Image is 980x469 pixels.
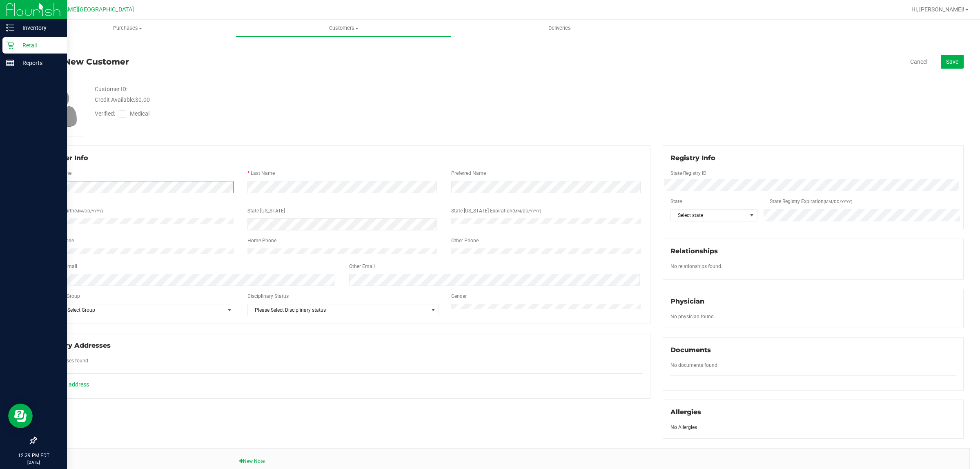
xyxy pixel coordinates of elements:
[6,59,14,67] inline-svg: Reports
[670,198,682,205] label: State
[95,96,552,104] div: Credit Available:
[451,207,541,214] label: State [US_STATE] Expiration
[537,25,582,32] span: Deliveries
[4,459,63,465] p: [DATE]
[428,304,439,316] span: select
[95,109,119,118] span: Verified:
[33,6,134,13] span: [PERSON_NAME][GEOGRAPHIC_DATA]
[452,20,668,37] a: Deliveries
[20,25,236,32] span: Purchases
[44,342,111,349] span: Delivery Addresses
[236,25,451,32] span: Customers
[247,207,285,214] label: State [US_STATE]
[47,207,103,214] label: Date of Birth
[74,209,103,213] span: (MM/DD/YYYY)
[670,170,706,177] label: State Registry ID
[671,210,747,221] span: Select state
[670,408,701,416] span: Allergies
[451,293,467,300] label: Gender
[824,199,852,204] span: (MM/DD/YYYY)
[6,24,14,32] inline-svg: Inventory
[670,247,718,255] span: Relationships
[349,263,375,270] label: Other Email
[251,170,275,177] label: Last Name
[36,56,129,68] div: Add a New Customer
[670,362,719,368] span: No documents found.
[14,58,63,68] p: Reports
[670,263,722,270] label: No relationships found.
[42,455,265,465] span: Notes
[770,198,852,205] label: State Registry Expiration
[670,314,715,319] span: No physician found.
[8,404,33,428] iframe: Resource center
[95,85,127,94] div: Customer ID:
[130,109,153,118] span: Medical
[512,209,541,213] span: (MM/DD/YYYY)
[239,458,265,465] button: New Note
[911,6,964,13] span: Hi, [PERSON_NAME]!
[236,20,452,37] a: Customers
[946,58,958,65] span: Save
[135,96,150,103] span: $0.00
[14,40,63,50] p: Retail
[670,297,704,305] span: Physician
[44,304,225,316] span: Please Select Group
[247,293,289,300] label: Disciplinary Status
[451,170,486,177] label: Preferred Name
[670,346,711,354] span: Documents
[451,237,479,244] label: Other Phone
[4,452,63,459] p: 12:39 PM EDT
[670,154,715,162] span: Registry Info
[248,304,428,316] span: Please Select Disciplinary status
[941,55,964,69] button: Save
[225,304,235,316] span: select
[44,193,235,201] div: Required
[247,237,276,244] label: Home Phone
[670,424,956,431] div: No Allergies
[20,20,236,37] a: Purchases
[14,23,63,33] p: Inventory
[6,41,14,49] inline-svg: Retail
[910,58,927,66] a: Cancel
